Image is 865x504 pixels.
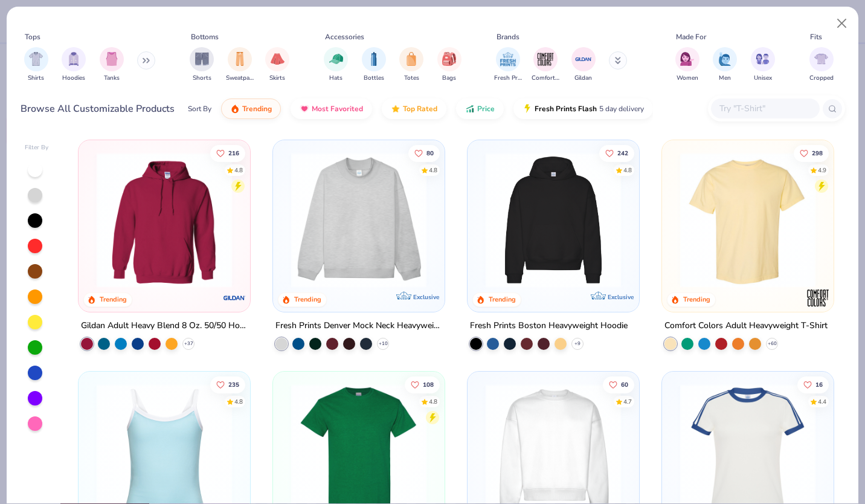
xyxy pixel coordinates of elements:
[21,102,175,116] div: Browse All Customizable Products
[191,31,219,42] div: Bottoms
[312,104,363,114] span: Most Favorited
[399,47,423,83] button: filter button
[480,152,627,288] img: 91acfc32-fd48-4d6b-bdad-a4c1a30ac3fc
[362,47,386,83] div: filter for Bottles
[188,103,211,114] div: Sort By
[62,74,85,83] span: Hoodies
[190,47,214,83] button: filter button
[442,52,455,66] img: Bags Image
[233,52,246,66] img: Sweatpants Image
[574,50,593,68] img: Gildan Image
[437,47,461,83] button: filter button
[535,104,597,114] span: Fresh Prints Flash
[300,104,309,114] img: most_fav.gif
[477,104,495,114] span: Price
[235,166,243,175] div: 4.8
[442,74,456,83] span: Bags
[24,47,48,83] button: filter button
[62,47,86,83] button: filter button
[815,381,823,387] span: 16
[229,150,240,156] span: 216
[226,47,254,83] button: filter button
[677,74,698,83] span: Women
[674,152,822,288] img: 029b8af0-80e6-406f-9fdc-fdf898547912
[379,340,388,347] span: + 10
[532,74,559,83] span: Comfort Colors
[675,47,699,83] div: filter for Women
[718,102,811,115] input: Try "T-Shirt"
[437,47,461,83] div: filter for Bags
[818,397,826,406] div: 4.4
[190,47,214,83] div: filter for Shorts
[67,52,80,66] img: Hoodies Image
[271,52,285,66] img: Skirts Image
[100,47,124,83] button: filter button
[751,47,775,83] button: filter button
[532,47,559,83] div: filter for Comfort Colors
[362,47,386,83] button: filter button
[325,31,364,42] div: Accessories
[28,74,44,83] span: Shirts
[193,74,211,83] span: Shorts
[794,144,829,161] button: Like
[269,74,285,83] span: Skirts
[680,52,694,66] img: Women Image
[814,52,828,66] img: Cropped Image
[403,104,437,114] span: Top Rated
[810,31,822,42] div: Fits
[391,104,400,114] img: TopRated.gif
[221,99,281,119] button: Trending
[105,52,118,66] img: Tanks Image
[713,47,737,83] button: filter button
[222,286,246,310] img: Gildan logo
[211,144,246,161] button: Like
[211,376,246,393] button: Like
[494,47,522,83] div: filter for Fresh Prints
[812,150,823,156] span: 298
[285,152,432,288] img: f5d85501-0dbb-4ee4-b115-c08fa3845d83
[404,74,419,83] span: Totes
[226,47,254,83] div: filter for Sweatpants
[291,99,372,119] button: Most Favorited
[399,47,423,83] div: filter for Totes
[574,340,580,347] span: + 9
[623,166,632,175] div: 4.8
[718,52,732,66] img: Men Image
[195,52,209,66] img: Shorts Image
[364,74,384,83] span: Bottles
[513,99,653,119] button: Fresh Prints Flash5 day delivery
[62,47,86,83] div: filter for Hoodies
[230,104,240,114] img: trending.gif
[603,376,634,393] button: Like
[265,47,289,83] div: filter for Skirts
[470,318,628,334] div: Fresh Prints Boston Heavyweight Hoodie
[382,99,446,119] button: Top Rated
[751,47,775,83] div: filter for Unisex
[104,74,120,83] span: Tanks
[405,376,440,393] button: Like
[426,150,434,156] span: 80
[25,31,40,42] div: Tops
[623,397,632,406] div: 4.7
[494,47,522,83] button: filter button
[408,144,440,161] button: Like
[574,74,592,83] span: Gildan
[29,52,43,66] img: Shirts Image
[226,74,254,83] span: Sweatpants
[599,144,634,161] button: Like
[676,31,706,42] div: Made For
[494,74,522,83] span: Fresh Prints
[329,74,342,83] span: Hats
[497,31,519,42] div: Brands
[429,397,437,406] div: 4.8
[571,47,596,83] button: filter button
[275,318,442,334] div: Fresh Prints Denver Mock Neck Heavyweight Sweatshirt
[536,50,555,68] img: Comfort Colors Image
[617,150,628,156] span: 242
[184,340,193,347] span: + 37
[713,47,737,83] div: filter for Men
[329,52,343,66] img: Hats Image
[423,381,434,387] span: 108
[242,104,272,114] span: Trending
[523,104,532,114] img: flash.gif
